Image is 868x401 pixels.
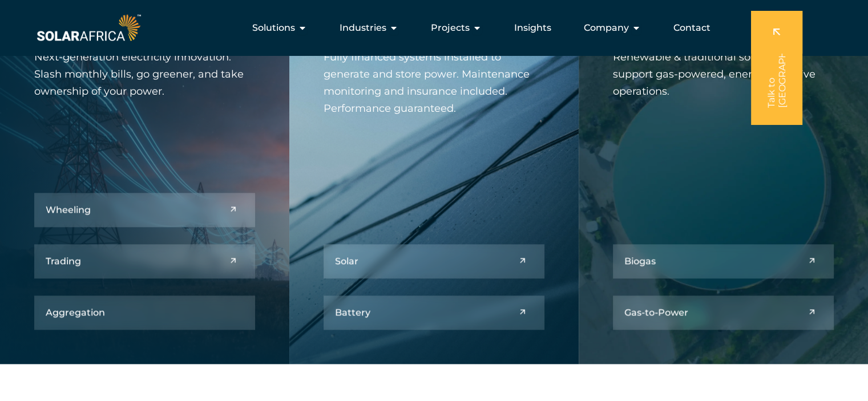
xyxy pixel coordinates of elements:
span: Next-generation electricity innovation. Slash monthly bills, go greener, and take ownership of yo... [34,51,244,98]
span: Industries [340,21,386,35]
span: Solutions [252,21,295,35]
nav: Menu [143,17,720,39]
span: Renewable & traditional solutions to support gas-powered, energy-intensive operations. [613,51,815,98]
span: Company [584,21,629,35]
div: Menu Toggle [143,17,720,39]
span: Fully financed systems installed to generate and store power. Maintenance monitoring and insuranc... [324,51,530,115]
a: Contact [673,21,710,35]
h5: Aggregation [46,307,105,318]
span: Projects [431,21,470,35]
a: Insights [514,21,551,35]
